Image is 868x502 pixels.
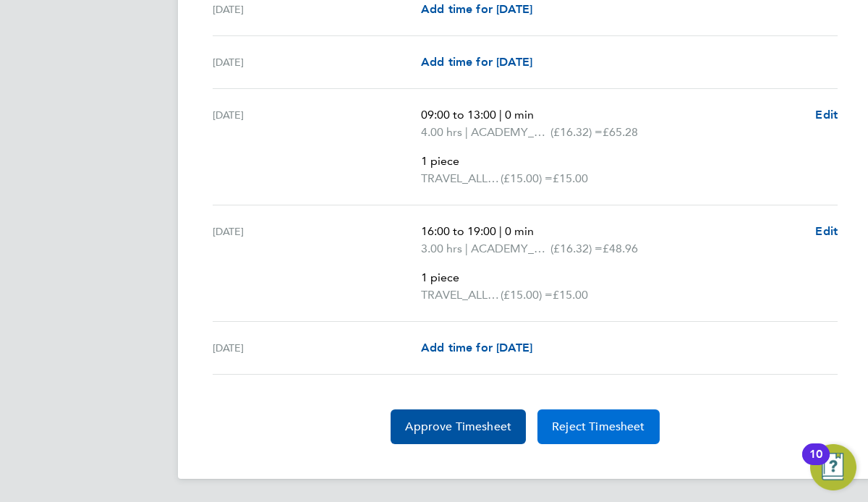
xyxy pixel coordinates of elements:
span: | [465,125,468,139]
span: Add time for [DATE] [421,341,532,354]
span: TRAVEL_ALLOWANCE_15 [421,286,501,304]
span: | [465,242,468,255]
span: | [499,108,502,122]
div: [DATE] [213,54,421,71]
a: Add time for [DATE] [421,1,532,18]
a: Add time for [DATE] [421,339,532,357]
span: 0 min [505,108,534,122]
span: £48.96 [603,242,638,255]
span: ACADEMY_SESSIONAL_COACH [471,240,550,258]
span: 4.00 hrs [421,125,462,139]
button: Approve Timesheet [391,409,526,444]
span: 09:00 to 13:00 [421,108,496,122]
span: Edit [815,224,838,238]
p: 1 piece [421,153,804,170]
span: (£15.00) = [501,171,553,185]
span: 0 min [505,224,534,238]
div: 10 [809,454,822,473]
span: Add time for [DATE] [421,2,532,16]
span: TRAVEL_ALLOWANCE_15 [421,170,501,187]
span: (£16.32) = [550,242,603,255]
span: ACADEMY_SESSIONAL_COACH [471,124,550,141]
div: [DATE] [213,106,421,187]
span: | [499,224,502,238]
button: Reject Timesheet [537,409,660,444]
span: £15.00 [553,288,588,302]
a: Edit [815,106,838,124]
button: Open Resource Center, 10 new notifications [810,444,856,490]
span: Add time for [DATE] [421,55,532,69]
div: [DATE] [213,339,421,357]
a: Add time for [DATE] [421,54,532,71]
p: 1 piece [421,269,804,286]
span: Approve Timesheet [405,420,511,434]
span: 3.00 hrs [421,242,462,255]
span: Edit [815,108,838,122]
div: [DATE] [213,223,421,304]
a: Edit [815,223,838,240]
span: £65.28 [603,125,638,139]
span: (£15.00) = [501,288,553,302]
span: (£16.32) = [550,125,603,139]
span: £15.00 [553,171,588,185]
span: 16:00 to 19:00 [421,224,496,238]
div: [DATE] [213,1,421,18]
span: Reject Timesheet [552,420,645,434]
